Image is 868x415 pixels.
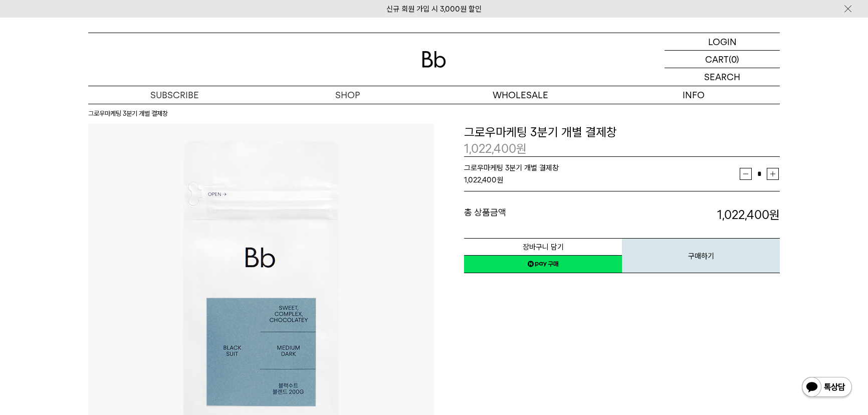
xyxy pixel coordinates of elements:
[464,175,497,184] strong: 1,022,400
[767,168,779,180] button: 증가
[717,207,780,222] strong: 1,022,400
[665,51,780,68] a: CART (0)
[422,51,446,68] img: 로고
[516,141,527,156] span: 원
[261,86,434,104] a: SHOP
[464,163,559,172] span: 그로우마케팅 3분기 개별 결제창
[705,51,729,68] p: CART
[704,68,740,86] p: SEARCH
[464,238,622,256] button: 장바구니 담기
[88,109,168,119] li: 그로우마케팅 3분기 개별 결제창
[622,238,780,273] button: 구매하기
[464,174,740,186] div: 원
[88,86,261,104] a: SUBSCRIBE
[607,86,780,104] p: INFO
[740,168,752,180] button: 감소
[769,207,780,222] b: 원
[464,140,527,157] p: 1,022,400
[801,376,853,400] img: 카카오톡 채널 1:1 채팅 버튼
[434,86,607,104] p: WHOLESALE
[464,255,622,273] a: 새창
[665,33,780,51] a: LOGIN
[464,206,622,224] dt: 총 상품금액
[464,124,780,141] h3: 그로우마케팅 3분기 개별 결제창
[386,5,482,14] a: 신규 회원 가입 시 3,000원 할인
[729,51,739,68] p: (0)
[708,33,737,50] p: LOGIN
